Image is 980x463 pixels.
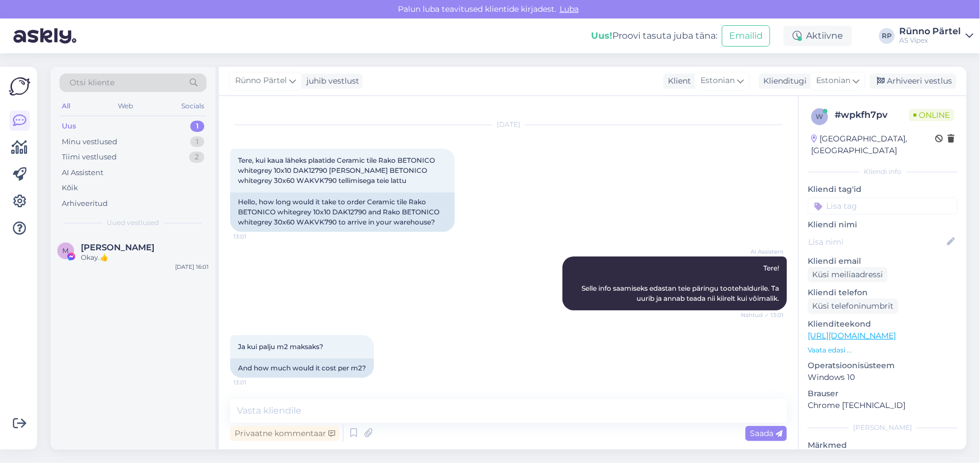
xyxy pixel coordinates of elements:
[190,121,204,132] div: 1
[808,236,945,248] input: Lisa nimi
[835,108,909,122] div: # wpkfh7pv
[808,184,958,195] p: Kliendi tag'id
[899,27,961,36] div: Rünno Pärtel
[899,36,961,45] div: AS Vipex
[62,152,117,163] div: Tiimi vestlused
[808,360,958,372] p: Operatsioonisüsteem
[784,26,852,46] div: Aktiivne
[808,299,898,314] div: Küsi telefoninumbrit
[808,345,958,355] p: Vaata edasi ...
[591,30,612,41] b: Uus!
[238,156,437,185] span: Tere, kui kaua läheks plaatide Ceramic tile Rako BETONICO whitegrey 10x10 DAK12790 [PERSON_NAME] ...
[233,378,276,387] span: 13:01
[59,99,72,113] div: All
[808,219,958,231] p: Kliendi nimi
[230,359,374,378] div: And how much would it cost per m2?
[179,99,207,113] div: Socials
[190,136,204,148] div: 1
[189,152,204,163] div: 2
[722,25,770,47] button: Emailid
[808,267,887,282] div: Küsi meiliaadressi
[879,28,895,44] div: RP
[816,112,823,121] span: w
[556,4,582,14] span: Luba
[62,182,78,194] div: Kõik
[9,76,30,97] img: Askly Logo
[107,218,159,228] span: Uued vestlused
[750,428,782,438] span: Saada
[808,400,958,411] p: Chrome [TECHNICAL_ID]
[62,167,103,178] div: AI Assistent
[808,287,958,299] p: Kliendi telefon
[175,263,209,271] div: [DATE] 16:01
[808,372,958,383] p: Windows 10
[302,75,359,87] div: juhib vestlust
[70,77,115,89] span: Otsi kliente
[808,388,958,400] p: Brauser
[230,192,455,232] div: Hello, how long would it take to order Ceramic tile Rako BETONICO whitegrey 10x10 DAK12790 and Ra...
[62,121,76,132] div: Uus
[591,29,717,43] div: Proovi tasuta juba täna:
[808,318,958,330] p: Klienditeekond
[700,75,735,87] span: Estonian
[741,247,784,256] span: AI Assistent
[62,136,117,148] div: Minu vestlused
[238,342,323,351] span: Ja kui palju m2 maksaks?
[899,27,973,45] a: Rünno PärtelAS Vipex
[233,232,276,241] span: 13:01
[81,253,209,263] div: Okay.👍
[870,74,956,89] div: Arhiveeri vestlus
[62,198,108,209] div: Arhiveeritud
[808,167,958,177] div: Kliendi info
[63,246,69,255] span: M
[230,426,340,441] div: Privaatne kommentaar
[808,423,958,433] div: [PERSON_NAME]
[759,75,807,87] div: Klienditugi
[808,255,958,267] p: Kliendi email
[909,109,954,121] span: Online
[230,120,787,130] div: [DATE]
[235,75,287,87] span: Rünno Pärtel
[816,75,850,87] span: Estonian
[116,99,136,113] div: Web
[808,198,958,214] input: Lisa tag
[808,439,958,451] p: Märkmed
[811,133,935,157] div: [GEOGRAPHIC_DATA], [GEOGRAPHIC_DATA]
[808,331,896,341] a: [URL][DOMAIN_NAME]
[81,242,154,253] span: Miral Domingotiles
[663,75,691,87] div: Klient
[741,311,784,319] span: Nähtud ✓ 13:01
